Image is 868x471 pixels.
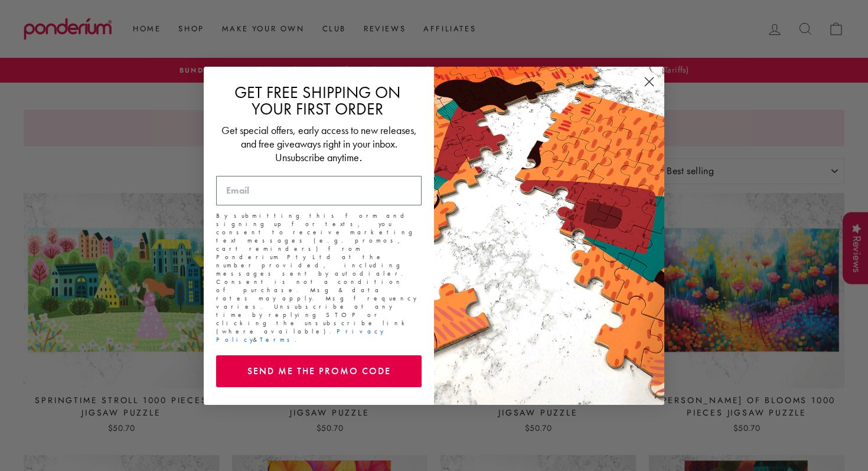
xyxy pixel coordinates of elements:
[434,67,664,405] img: 463cf514-4bc2-4db9-8857-826b03b94972.jpeg
[216,176,422,205] input: Email
[260,335,295,344] a: Terms
[234,82,400,119] span: GET FREE SHIPPING ON YOUR FIRST ORDER
[216,327,383,344] a: Privacy Policy
[359,152,362,163] span: .
[221,123,417,151] span: Get special offers, early access to new releases, and free giveaways right in your inbox.
[639,71,660,92] button: Close dialog
[216,355,422,387] button: SEND ME THE PROMO CODE
[216,211,422,344] p: By submitting this form and signing up for texts, you consent to receive marketing text messages ...
[275,151,359,164] span: Unsubscribe anytime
